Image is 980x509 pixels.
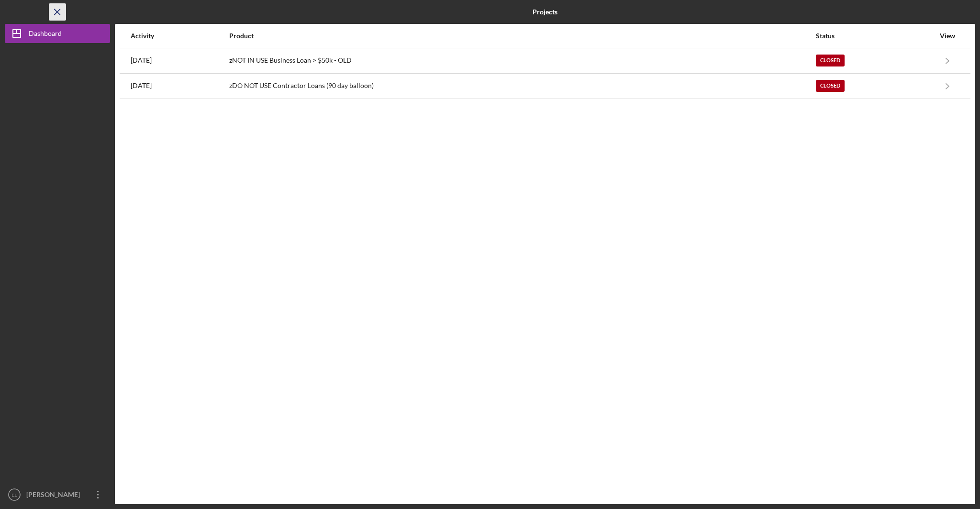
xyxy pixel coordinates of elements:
[816,32,935,40] div: Status
[533,8,557,16] b: Projects
[5,24,110,43] button: Dashboard
[11,492,17,498] text: EL
[935,32,959,40] div: View
[5,485,110,504] button: EL[PERSON_NAME]
[816,55,845,66] div: Closed
[29,24,62,45] div: Dashboard
[131,82,152,89] time: 2022-01-03 17:57
[816,80,845,92] div: Closed
[229,74,815,98] div: zDO NOT USE Contractor Loans (90 day balloon)
[131,56,152,64] time: 2022-03-03 17:49
[131,32,228,40] div: Activity
[229,32,815,40] div: Product
[229,49,815,73] div: zNOT IN USE Business Loan > $50k - OLD
[24,485,86,507] div: [PERSON_NAME]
